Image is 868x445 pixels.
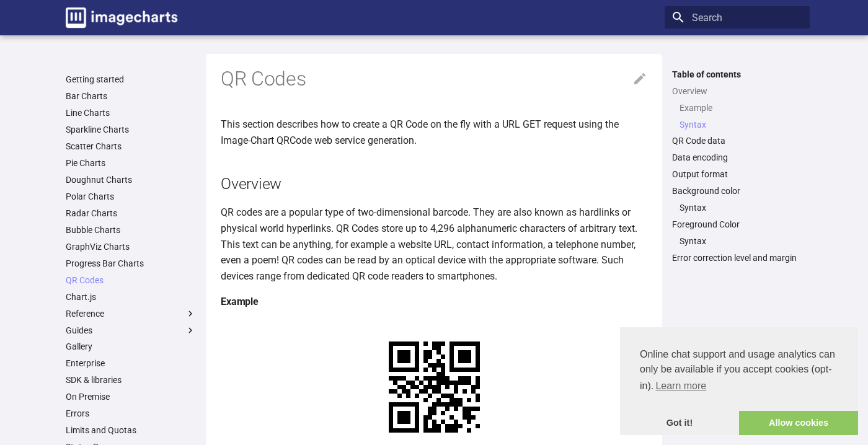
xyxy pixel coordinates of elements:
a: Pie Charts [66,157,196,169]
a: SDK & libraries [66,374,196,386]
a: Chart.js [66,291,196,302]
p: QR codes are a popular type of two-dimensional barcode. They are also known as hardlinks or physi... [221,205,647,284]
nav: Background color [672,202,802,213]
a: Background color [672,185,802,196]
a: QR Code data [672,135,802,146]
a: Syntax [680,236,802,247]
a: Data encoding [672,152,802,163]
a: Syntax [680,119,802,130]
a: Getting started [66,74,196,85]
a: QR Codes [66,275,196,286]
a: Polar Charts [66,191,196,202]
a: Enterprise [66,358,196,369]
div: cookieconsent [620,327,858,435]
nav: Foreground Color [672,236,802,247]
a: Output format [672,169,802,180]
a: On Premise [66,391,196,402]
h1: QR Codes [221,66,647,92]
a: Radar Charts [66,208,196,219]
label: Table of contents [665,69,810,80]
a: Line Charts [66,107,196,118]
a: Limits and Quotas [66,425,196,436]
a: Example [680,102,802,113]
h2: Overview [221,173,647,195]
a: Bar Charts [66,90,196,102]
nav: Overview [672,102,802,130]
a: allow cookies [739,411,858,436]
a: Bubble Charts [66,224,196,236]
input: Search [665,6,810,29]
p: This section describes how to create a QR Code on the fly with a URL GET request using the Image-... [221,117,647,148]
a: Error correction level and margin [672,252,802,263]
a: Scatter Charts [66,141,196,152]
a: Syntax [680,202,802,213]
nav: Table of contents [665,69,810,264]
span: Online chat support and usage analytics can only be available if you accept cookies (opt-in). [640,347,838,395]
a: dismiss cookie message [620,411,739,436]
h4: Example [221,294,647,310]
a: Gallery [66,341,196,352]
a: Progress Bar Charts [66,258,196,269]
a: learn more about cookies [653,377,708,395]
a: Doughnut Charts [66,174,196,185]
a: GraphViz Charts [66,241,196,252]
a: Sparkline Charts [66,124,196,135]
a: Image-Charts documentation [61,2,182,33]
label: Guides [66,325,196,336]
img: logo [66,7,177,28]
a: Foreground Color [672,219,802,230]
label: Reference [66,308,196,319]
a: Overview [672,86,802,97]
a: Errors [66,408,196,419]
